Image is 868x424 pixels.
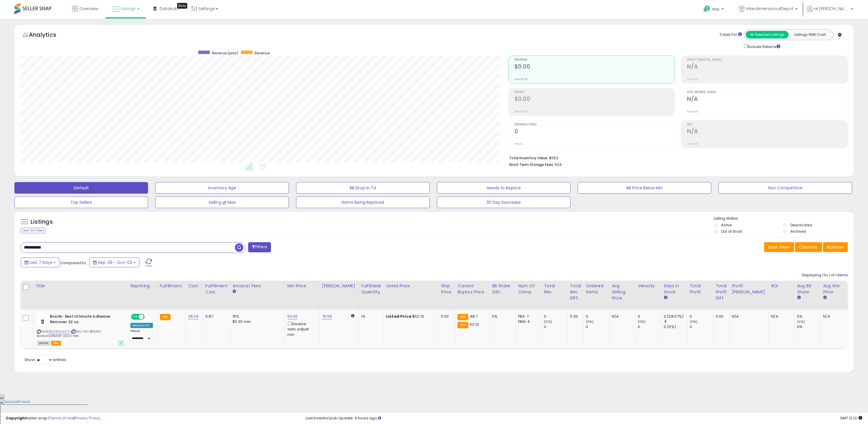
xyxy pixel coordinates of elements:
div: Include Returns [740,43,787,50]
div: ASIN: [37,314,124,345]
div: FBA: 7 [518,314,537,319]
small: Prev: N/A [687,142,698,146]
h2: $0.00 [515,63,675,71]
div: 0 [544,314,567,319]
i: Get Help [703,5,710,12]
span: Show: entries [25,357,66,362]
button: BB Drop in 7d [296,182,430,194]
label: Deactivated [790,223,812,227]
small: Avg Win Price. [823,295,826,300]
h2: $0.00 [515,96,675,103]
h5: Listings [31,218,53,226]
a: 28.09 [188,314,199,319]
span: Help [712,7,720,12]
small: (0%) [638,319,646,324]
span: Revenue (prev) [212,51,238,55]
div: Fulfillment Cost [205,283,228,295]
div: Preset: [130,329,153,342]
button: 30 Day Decrease [437,197,570,208]
div: 0 (0%) [664,324,687,329]
span: Columns [799,244,817,250]
span: Ordered Items [515,123,675,126]
div: 0 [586,324,609,329]
div: FBM: 4 [518,319,537,324]
small: (0%) [544,319,552,324]
b: Bostik- Best Ultimate Adhesive Remover 32 oz. [50,314,120,326]
span: Sep-26 - Oct-02 [98,260,132,265]
div: Avg Win Price [823,283,844,295]
div: 0 [638,314,661,319]
span: OFF [144,314,153,319]
span: ROI [687,123,848,126]
div: Clear All Filters [20,228,46,233]
button: Listings With Cost [788,31,831,38]
button: Top Sellers [14,197,148,208]
small: Prev: N/A [687,110,698,113]
span: Last 7 Days [29,260,52,265]
div: Min Price [287,283,317,289]
a: Hi [PERSON_NAME] [807,6,853,19]
div: Amazon AI * [130,323,153,328]
span: N/A [555,162,562,167]
h2: N/A [687,96,848,103]
div: BB Share 24h. [492,283,513,295]
small: (0%) [586,319,594,324]
div: ROI [771,283,792,289]
label: Active [721,223,732,227]
div: Total Rev. Diff. [570,283,581,301]
div: Total Profit Diff. [716,283,727,301]
div: N/A [771,314,790,319]
div: Avg Selling Price [612,283,633,301]
button: All Selected Listings [746,31,789,38]
div: Days In Stock [664,283,685,295]
div: 0.00 [570,314,579,319]
div: 0% [797,324,820,329]
div: Displaying 1 to 1 of 1 items [802,273,848,278]
div: $52.13 [386,314,434,319]
small: Amazon Fees. [233,289,236,294]
small: (0%) [690,319,698,324]
div: 0 [586,314,609,319]
div: Title [35,283,126,289]
div: N/A [823,314,842,319]
div: Tooltip anchor [177,3,187,9]
p: Listing States: [714,216,854,221]
button: Non Competitive [719,182,852,194]
b: Listed Price: [386,314,412,319]
div: Ordered Items [586,283,607,295]
div: 0 [544,324,567,329]
small: (0%) [797,319,805,324]
span: Overview [79,6,98,12]
div: Amazon Fees [233,283,283,289]
button: Items Being Repriced [296,197,430,208]
h5: Analytics [29,31,68,40]
span: Compared to: [60,260,87,266]
div: 0% [797,314,820,319]
div: N/A [732,314,764,319]
div: 0 [638,324,661,329]
div: N/A [612,314,631,319]
a: 50.00 [287,314,298,319]
div: Repricing [130,283,155,289]
div: 0.00 [716,314,725,319]
div: Velocity [638,283,659,289]
label: Archived [790,229,806,234]
span: | SKU: THI-BOSTIK-BUADHSVRMVR-32OZ-FBA [37,329,102,338]
button: Sep-26 - Oct-02 [89,258,139,267]
div: Num of Comp. [518,283,539,295]
div: Current Buybox Price [457,283,487,295]
button: Needs to Reprice [437,182,570,194]
label: Out of Stock [721,229,742,234]
div: 0 [690,324,713,329]
span: Profit [PERSON_NAME] [687,58,848,62]
div: Ship Price [441,283,452,295]
div: $0.30 min [233,319,280,324]
div: Profit [PERSON_NAME] [732,283,766,295]
div: [PERSON_NAME] [322,283,356,289]
small: FBA [457,314,468,320]
small: Days In Stock. [664,295,667,300]
button: Selling @ Max [155,197,289,208]
h2: 0 [515,128,675,136]
div: 5.87 [205,314,226,319]
div: Fulfillable Quantity [361,283,381,295]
